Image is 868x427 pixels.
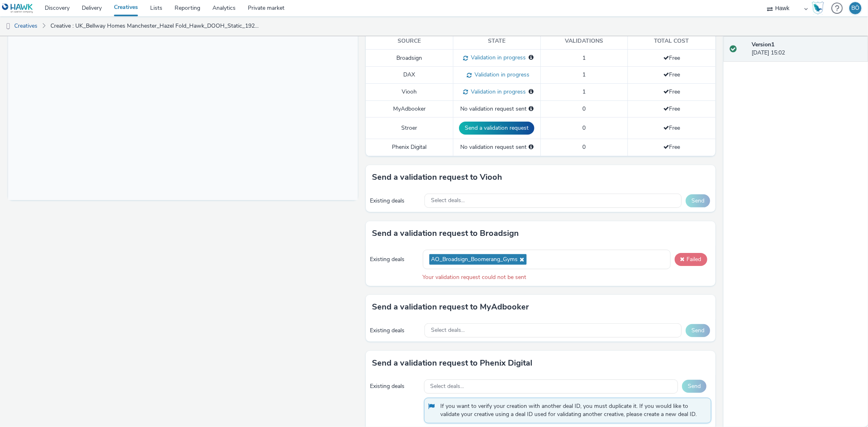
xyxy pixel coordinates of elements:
[372,171,502,183] h3: Send a validation request to Viooh
[468,54,526,61] span: Validation in progress
[529,105,533,113] div: Please select a deal below and click on Send to send a validation request to MyAdbooker.
[366,50,453,67] td: Broadsign
[366,118,453,139] td: Stroer
[370,255,419,264] div: Existing deals
[366,67,453,84] td: DAX
[752,41,861,57] div: [DATE] 15:02
[682,380,706,393] button: Send
[812,2,827,15] a: Hawk Academy
[457,143,536,151] div: No validation request sent
[459,122,534,135] button: Send a validation request
[431,197,465,204] span: Select deals...
[752,41,774,48] strong: Version 1
[431,256,518,263] span: AO_Broadsign_Boomerang_Gyms
[686,324,710,337] button: Send
[370,327,420,335] div: Existing deals
[370,197,420,205] div: Existing deals
[663,88,680,96] span: Free
[812,2,824,15] img: Hawk Academy
[370,382,420,390] div: Existing deals
[582,124,586,132] span: 0
[582,71,586,78] span: 1
[686,194,710,207] button: Send
[453,33,540,50] th: State
[663,143,680,151] span: Free
[46,16,263,36] a: Creative : UK_Bellway Homes Manchester_Hazel Fold_Hawk_DOOH_Static_1920x1080_12.09.2025
[366,139,453,156] td: Phenix Digital
[663,71,680,78] span: Free
[582,105,586,113] span: 0
[366,84,453,101] td: Viooh
[663,124,680,132] span: Free
[468,88,526,96] span: Validation in progress
[2,3,33,13] img: undefined Logo
[431,327,465,334] span: Select deals...
[582,54,586,62] span: 1
[663,105,680,113] span: Free
[366,33,453,50] th: Source
[431,383,464,390] span: Select deals...
[441,402,703,419] span: If you want to verify your creation with another deal ID, you must duplicate it. If you would lik...
[472,71,529,78] span: Validation in progress
[582,88,586,96] span: 1
[628,33,715,50] th: Total cost
[851,2,859,14] div: BÖ
[457,105,536,113] div: No validation request sent
[107,25,243,102] img: Advertisement preview
[540,33,628,50] th: Validations
[366,100,453,117] td: MyAdbooker
[4,22,12,30] img: dooh
[372,227,519,240] h3: Send a validation request to Broadsign
[529,143,533,151] div: Please select a deal below and click on Send to send a validation request to Phenix Digital.
[582,143,586,151] span: 0
[675,253,707,266] button: Failed
[372,357,532,369] h3: Send a validation request to Phenix Digital
[372,301,529,313] h3: Send a validation request to MyAdbooker
[423,273,711,281] div: Your validation request could not be sent
[663,54,680,62] span: Free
